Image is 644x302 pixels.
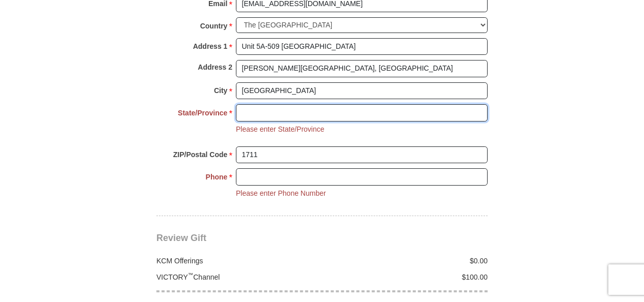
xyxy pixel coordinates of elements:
[151,272,323,282] div: VICTORY Channel
[200,19,228,33] strong: Country
[193,39,228,53] strong: Address 1
[151,256,323,266] div: KCM Offerings
[188,271,194,278] sup: ™
[322,272,493,282] div: $100.00
[236,188,326,198] li: Please enter Phone Number
[198,60,232,74] strong: Address 2
[156,233,206,243] span: Review Gift
[214,83,227,98] strong: City
[322,256,493,266] div: $0.00
[206,170,228,184] strong: Phone
[178,106,227,120] strong: State/Province
[173,147,228,162] strong: ZIP/Postal Code
[236,124,325,134] li: Please enter State/Province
